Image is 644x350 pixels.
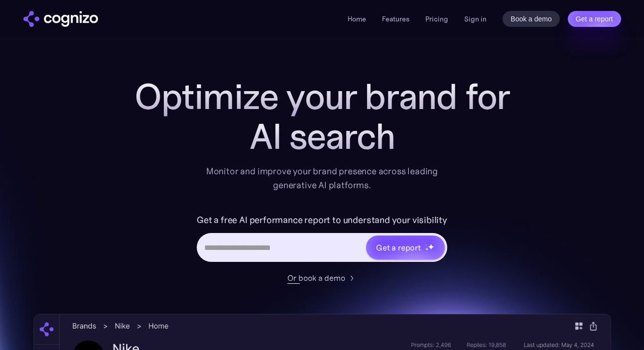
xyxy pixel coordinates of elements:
[197,212,447,267] form: Hero URL Input Form
[287,272,345,284] div: Or book a demo
[365,234,446,260] a: Get a reportstarstarstar
[23,11,98,27] a: home
[197,212,447,228] label: Get a free AI performance report to understand your visibility
[123,77,521,117] h1: Optimize your brand for
[382,14,409,23] a: Features
[425,247,429,251] img: star
[348,14,366,23] a: Home
[568,11,621,27] a: Get a report
[425,244,427,245] img: star
[287,272,357,284] a: Or book a demo
[464,13,487,25] a: Sign in
[123,117,521,156] div: AI search
[428,243,434,250] img: star
[23,11,98,27] img: cognizo logo
[200,164,445,192] div: Monitor and improve your brand presence across leading generative AI platforms.
[376,241,421,253] div: Get a report
[503,11,560,27] a: Book a demo
[425,14,448,23] a: Pricing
